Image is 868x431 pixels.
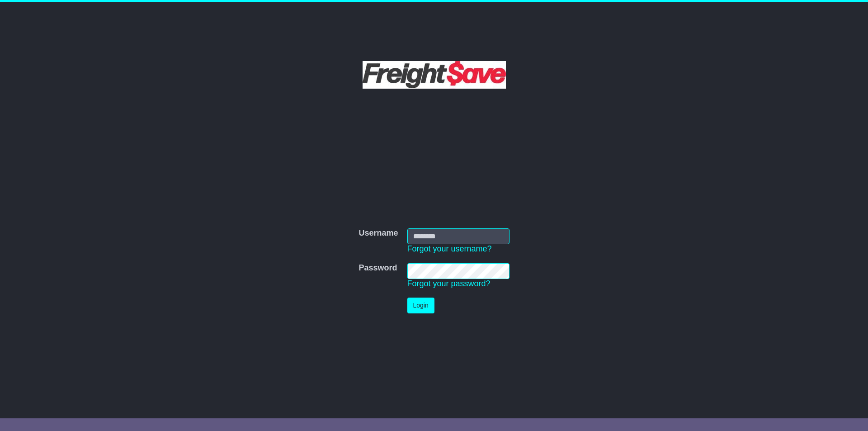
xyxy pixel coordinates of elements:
img: Freight Save [363,61,506,89]
button: Login [407,298,434,313]
label: Username [359,228,398,238]
a: Forgot your password? [407,279,491,288]
a: Forgot your username? [407,244,492,253]
label: Password [359,263,397,273]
